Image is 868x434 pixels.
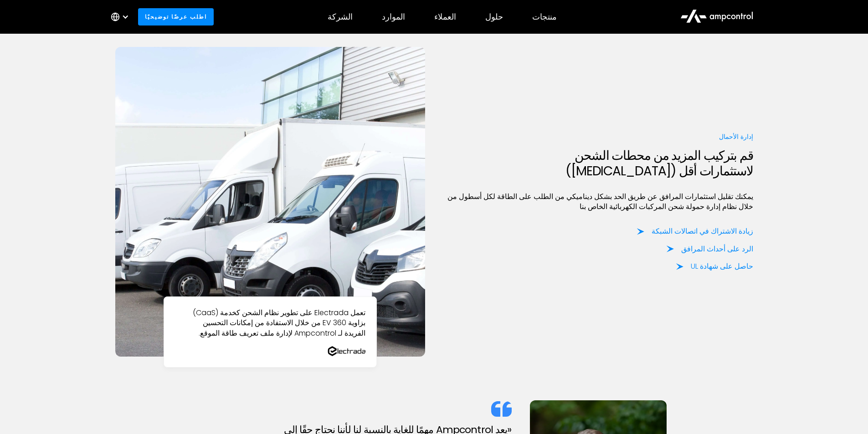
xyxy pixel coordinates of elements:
[676,261,753,271] a: حاصل على شهادة UL
[491,401,512,417] img: رمز الاقتباس
[691,261,753,271] div: حاصل على شهادة UL
[532,12,557,22] div: منتجات
[115,47,425,357] img: shutterstock
[485,12,503,22] div: حلول
[382,12,405,22] div: الموارد
[681,244,753,254] div: الرد على أحداث المرافق
[652,226,753,236] div: زيادة الاشتراك في اتصالات الشبكة
[434,12,456,22] div: العملاء
[443,148,753,179] h2: قم بتركيب المزيد من محطات الشحن لاستثمارات أقل ([MEDICAL_DATA])
[328,346,365,356] img: electrada logo
[328,12,353,22] div: الشركة
[175,308,365,338] p: تعمل Electrada على تطوير نظام الشحن كخدمة (CaaS) بزاوية 360 EV من خلال الاستفادة من إمكانات التحس...
[637,226,753,236] a: زيادة الاشتراك في اتصالات الشبكة
[443,132,753,142] div: إدارة الأحمال
[138,8,214,25] a: اطلب عرضًا توضيحيًا
[667,244,753,254] a: الرد على أحداث المرافق
[443,192,753,212] p: يمكنك تقليل استثمارات المرافق عن طريق الحد بشكل ديناميكي من الطلب على الطاقة لكل أسطول من خلال نظ...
